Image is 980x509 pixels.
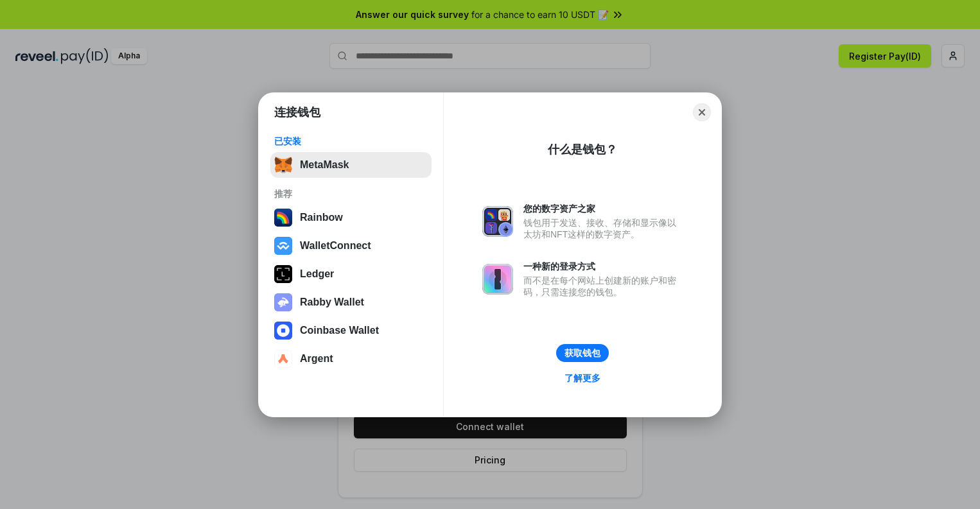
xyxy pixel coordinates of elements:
button: MetaMask [270,152,432,178]
h1: 连接钱包 [274,105,320,120]
div: 推荐 [274,188,428,200]
img: svg+xml,%3Csvg%20xmlns%3D%22http%3A%2F%2Fwww.w3.org%2F2000%2Fsvg%22%20width%3D%2228%22%20height%3... [274,265,292,283]
img: svg+xml,%3Csvg%20fill%3D%22none%22%20height%3D%2233%22%20viewBox%3D%220%200%2035%2033%22%20width%... [274,156,292,174]
button: Close [693,103,711,121]
button: Coinbase Wallet [270,318,432,343]
img: svg+xml,%3Csvg%20width%3D%2228%22%20height%3D%2228%22%20viewBox%3D%220%200%2028%2028%22%20fill%3D... [274,237,292,255]
img: svg+xml,%3Csvg%20width%3D%22120%22%20height%3D%22120%22%20viewBox%3D%220%200%20120%20120%22%20fil... [274,209,292,227]
div: Rainbow [300,212,343,223]
img: svg+xml,%3Csvg%20width%3D%2228%22%20height%3D%2228%22%20viewBox%3D%220%200%2028%2028%22%20fill%3D... [274,322,292,340]
button: Argent [270,346,432,372]
button: 获取钱包 [556,344,609,362]
div: Rabby Wallet [300,297,364,308]
img: svg+xml,%3Csvg%20xmlns%3D%22http%3A%2F%2Fwww.w3.org%2F2000%2Fsvg%22%20fill%3D%22none%22%20viewBox... [482,206,513,237]
div: Coinbase Wallet [300,325,379,336]
button: Ledger [270,261,432,287]
img: svg+xml,%3Csvg%20width%3D%2228%22%20height%3D%2228%22%20viewBox%3D%220%200%2028%2028%22%20fill%3D... [274,350,292,368]
a: 了解更多 [557,370,608,386]
div: 了解更多 [564,372,600,384]
button: WalletConnect [270,233,432,259]
button: Rainbow [270,205,432,230]
div: Argent [300,353,333,365]
div: WalletConnect [300,240,371,252]
img: svg+xml,%3Csvg%20xmlns%3D%22http%3A%2F%2Fwww.w3.org%2F2000%2Fsvg%22%20fill%3D%22none%22%20viewBox... [274,293,292,311]
div: MetaMask [300,159,349,171]
button: Rabby Wallet [270,289,432,315]
div: 获取钱包 [564,347,600,359]
div: 一种新的登录方式 [523,261,683,272]
div: Ledger [300,268,334,280]
div: 钱包用于发送、接收、存储和显示像以太坊和NFT这样的数字资产。 [523,217,683,240]
img: svg+xml,%3Csvg%20xmlns%3D%22http%3A%2F%2Fwww.w3.org%2F2000%2Fsvg%22%20fill%3D%22none%22%20viewBox... [482,264,513,295]
div: 您的数字资产之家 [523,203,683,214]
div: 什么是钱包？ [548,142,617,157]
div: 已安装 [274,135,428,147]
div: 而不是在每个网站上创建新的账户和密码，只需连接您的钱包。 [523,275,683,298]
